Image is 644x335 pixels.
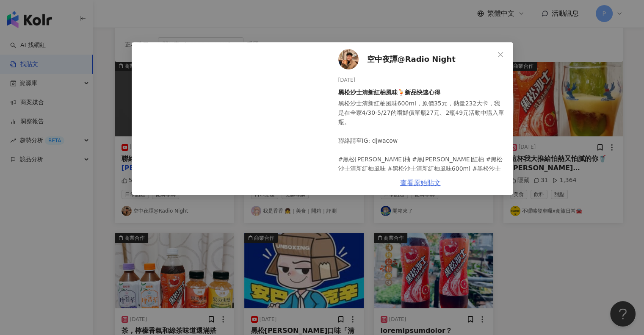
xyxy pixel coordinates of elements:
div: 黑松沙士清新紅柚風味🍹新品快速心得 [338,88,506,97]
img: KOL Avatar [338,49,359,69]
div: 黑松沙士清新紅柚風味600ml，原價35元，熱量232大卡，我是在全家4/30-5/27的嚐鮮價單瓶27元、2瓶49元活動中購入單瓶。 聯絡請至IG: djwacow #黑松[PERSON_NA... [338,99,506,238]
iframe: 黑松沙士清新紅柚風味🍹新品快速心得 [132,42,325,195]
span: 空中夜譚@Radio Night [367,53,456,65]
span: close [497,51,504,58]
button: Close [492,46,509,63]
a: KOL Avatar空中夜譚@Radio Night [338,49,494,69]
a: 查看原始貼文 [400,179,441,187]
div: [DATE] [338,76,506,84]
